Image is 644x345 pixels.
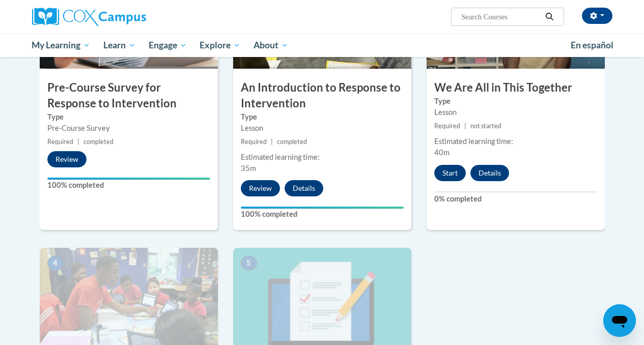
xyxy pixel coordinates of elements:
span: About [254,39,288,51]
span: 40m [434,148,450,157]
span: | [77,138,79,146]
div: Lesson [434,107,597,118]
label: Type [241,111,404,123]
span: My Learning [32,39,90,51]
a: Cox Campus [32,8,215,26]
a: En español [564,35,620,56]
label: Type [434,96,597,107]
button: Start [434,165,466,181]
span: completed [277,138,307,146]
span: not started [470,122,501,130]
label: 100% completed [241,209,404,220]
span: 35m [241,164,256,172]
h3: Pre-Course Survey for Response to Intervention [40,80,218,111]
button: Search [542,11,557,23]
div: Estimated learning time: [241,152,404,163]
span: Required [434,122,460,130]
label: 100% completed [47,180,210,191]
a: Explore [193,34,247,57]
a: My Learning [25,34,97,57]
div: Main menu [24,34,620,57]
input: Search Courses [460,11,542,23]
span: Required [241,138,267,146]
h3: We Are All in This Together [427,80,605,96]
span: Engage [149,39,187,51]
span: | [271,138,273,146]
div: Your progress [241,207,404,209]
label: Type [47,111,210,123]
button: Account Settings [582,8,612,24]
label: 0% completed [434,193,597,205]
div: Estimated learning time: [434,136,597,147]
div: Pre-Course Survey [47,123,210,134]
div: Lesson [241,123,404,134]
span: Explore [200,39,240,51]
button: Review [241,180,280,196]
button: Details [285,180,323,196]
span: Learn [103,39,135,51]
a: Learn [97,34,142,57]
span: completed [83,138,114,146]
span: | [464,122,466,130]
a: About [247,34,295,57]
a: Engage [142,34,193,57]
button: Details [470,165,509,181]
span: Required [47,138,73,146]
h3: An Introduction to Response to Intervention [233,80,411,111]
div: Your progress [47,178,210,180]
button: Review [47,151,87,167]
span: 5 [241,255,257,271]
iframe: Button to launch messaging window [603,304,636,337]
span: En español [571,40,613,50]
span: 4 [47,255,64,271]
img: Cox Campus [32,8,146,26]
